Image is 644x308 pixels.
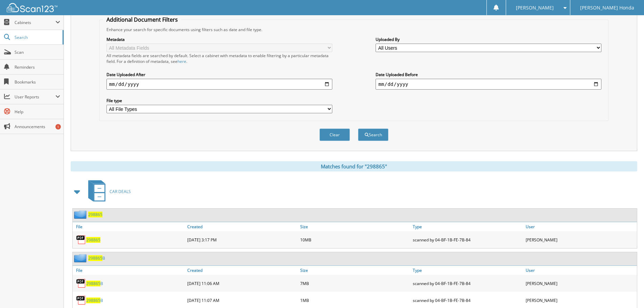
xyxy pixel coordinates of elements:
[299,266,411,275] a: Size
[86,281,100,286] span: 298865
[76,295,86,305] img: PDF.png
[55,124,61,129] div: 1
[15,49,60,55] span: Scan
[411,233,524,246] div: scanned by 04-BF-1B-FE-7B-84
[186,266,299,275] a: Created
[86,298,100,303] span: 298865
[524,277,637,290] div: [PERSON_NAME]
[76,235,86,245] img: PDF.png
[177,58,186,64] a: here
[411,266,524,275] a: Type
[88,255,102,261] span: 298865
[376,72,601,77] label: Date Uploaded Before
[106,53,332,64] div: All metadata fields are searched by default. Select a cabinet with metadata to enable filtering b...
[186,293,299,307] div: [DATE] 11:07 AM
[88,212,102,217] a: 298865
[71,161,637,171] div: Matches found for "298865"
[73,222,186,231] a: File
[319,128,350,141] button: Clear
[106,72,332,77] label: Date Uploaded After
[411,222,524,231] a: Type
[15,20,55,25] span: Cabinets
[15,79,60,85] span: Bookmarks
[110,189,131,194] span: CAR DEALS
[74,254,88,262] img: folder2.png
[86,237,100,243] a: 298865
[106,37,332,42] label: Metadata
[186,233,299,246] div: [DATE] 3:17 PM
[580,6,634,10] span: [PERSON_NAME] Honda
[524,233,637,246] div: [PERSON_NAME]
[411,277,524,290] div: scanned by 04-BF-1B-FE-7B-84
[106,98,332,103] label: File type
[524,293,637,307] div: [PERSON_NAME]
[86,298,103,303] a: 298865B
[103,16,181,23] legend: Additional Document Filters
[15,124,60,129] span: Announcements
[103,27,605,32] div: Enhance your search for specific documents using filters such as date and file type.
[411,293,524,307] div: scanned by 04-BF-1B-FE-7B-84
[15,109,60,115] span: Help
[299,222,411,231] a: Size
[7,3,57,12] img: scan123-logo-white.svg
[15,94,55,100] span: User Reports
[358,128,388,141] button: Search
[299,293,411,307] div: 1MB
[524,266,637,275] a: User
[84,178,131,205] a: CAR DEALS
[524,222,637,231] a: User
[74,210,88,219] img: folder2.png
[76,278,86,288] img: PDF.png
[186,277,299,290] div: [DATE] 11:06 AM
[299,277,411,290] div: 7MB
[299,233,411,246] div: 10MB
[15,64,60,70] span: Reminders
[376,37,601,42] label: Uploaded By
[86,281,103,286] a: 298865B
[88,255,105,261] a: 298865B
[73,266,186,275] a: File
[15,34,59,40] span: Search
[376,79,601,90] input: end
[516,6,554,10] span: [PERSON_NAME]
[186,222,299,231] a: Created
[106,79,332,90] input: start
